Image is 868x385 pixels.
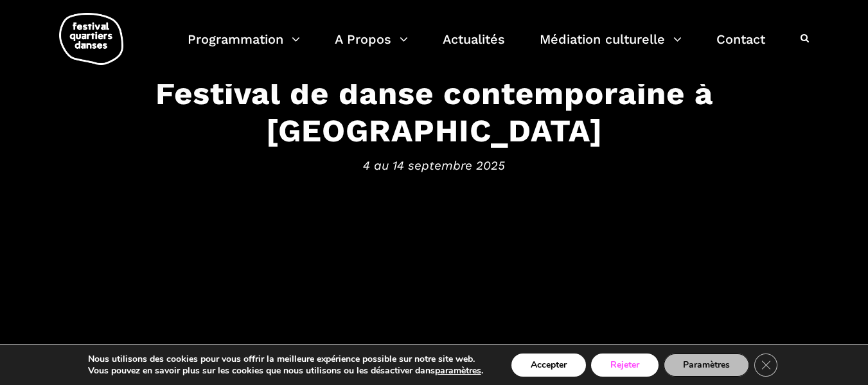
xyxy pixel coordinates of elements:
[511,354,586,377] button: Accepter
[335,28,408,66] a: A Propos
[435,365,481,377] button: paramètres
[443,28,505,66] a: Actualités
[540,28,682,66] a: Médiation culturelle
[88,365,483,377] p: Vous pouvez en savoir plus sur les cookies que nous utilisons ou les désactiver dans .
[88,354,483,365] p: Nous utilisons des cookies pour vous offrir la meilleure expérience possible sur notre site web.
[591,354,659,377] button: Rejeter
[36,156,833,175] span: 4 au 14 septembre 2025
[716,28,765,66] a: Contact
[664,354,749,377] button: Paramètres
[188,28,300,66] a: Programmation
[36,74,833,150] h3: Festival de danse contemporaine à [GEOGRAPHIC_DATA]
[59,13,123,65] img: logo-fqd-med
[754,354,777,377] button: Close GDPR Cookie Banner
